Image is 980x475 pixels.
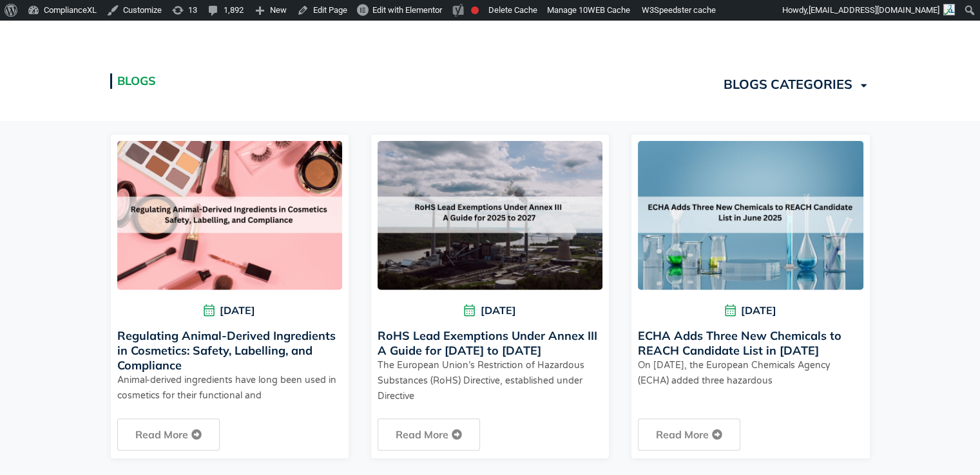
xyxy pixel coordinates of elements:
[638,358,863,389] p: On [DATE], the European Chemicals Agency (ECHA) added three hazardous
[715,67,877,102] a: BLOGS CATEGORIES
[378,358,602,404] p: The European Union’s Restriction of Hazardous Substances (RoHS) Directive, established under Dire...
[117,328,336,373] a: Regulating Animal-Derived Ingredients in Cosmetics: Safety, Labelling, and Compliance
[378,303,602,319] span: [DATE]
[117,418,220,451] a: Read more about Regulating Animal-Derived Ingredients in Cosmetics: Safety, Labelling, and Compli...
[638,303,863,319] span: [DATE]
[471,6,479,14] div: Focus keyphrase not set
[809,5,939,15] span: [EMAIL_ADDRESS][DOMAIN_NAME]
[372,5,442,15] span: Edit with Elementor
[117,303,342,319] span: [DATE]
[378,328,597,358] a: RoHS Lead Exemptions Under Annex III A Guide for [DATE] to [DATE]
[378,418,480,451] a: Read more about RoHS Lead Exemptions Under Annex III A Guide for 2025 to 2027
[638,418,740,451] a: Read more about ECHA Adds Three New Chemicals to REACH Candidate List in June 2025
[117,373,342,404] p: Animal-derived ingredients have long been used in cosmetics for their functional and
[638,328,841,358] a: ECHA Adds Three New Chemicals to REACH Candidate List in [DATE]
[117,73,484,89] h2: Blogs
